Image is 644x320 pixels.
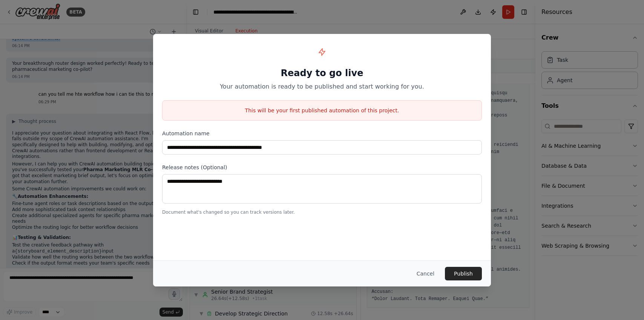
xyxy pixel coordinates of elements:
[162,209,482,215] p: Document what's changed so you can track versions later.
[411,267,440,280] button: Cancel
[162,130,482,137] label: Automation name
[162,82,482,91] p: Your automation is ready to be published and start working for you.
[162,164,482,171] label: Release notes (Optional)
[162,67,482,79] h1: Ready to go live
[445,267,482,280] button: Publish
[163,107,481,114] p: This will be your first published automation of this project.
